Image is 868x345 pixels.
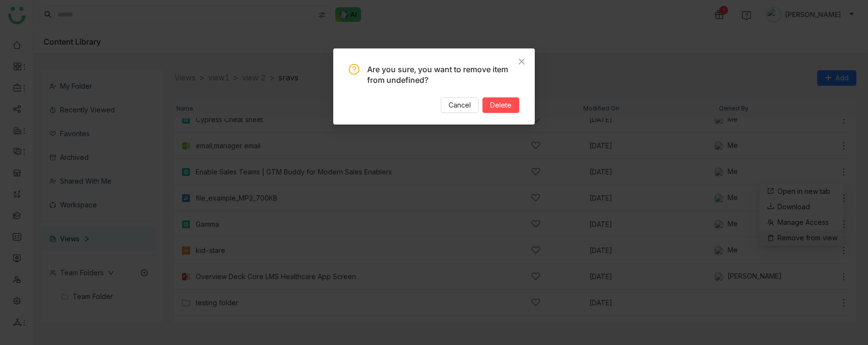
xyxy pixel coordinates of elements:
span: Cancel [449,100,471,110]
span: Delete [490,100,511,110]
button: Delete [482,97,519,113]
button: Close [509,48,535,75]
span: Are you sure, you want to remove item from undefined? [367,64,508,85]
button: Cancel [441,97,479,113]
